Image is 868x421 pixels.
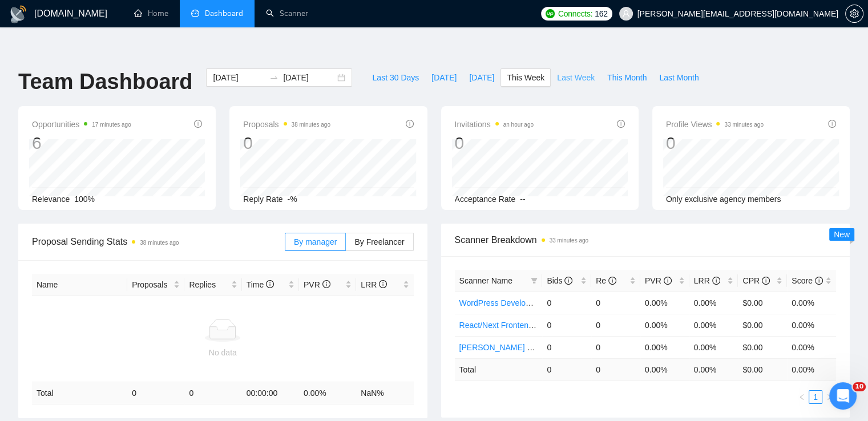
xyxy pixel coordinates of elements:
span: info-circle [194,120,202,128]
td: 0 [591,314,640,336]
td: $0.00 [738,292,787,314]
span: info-circle [608,277,616,285]
iframe: Intercom live chat [829,382,857,410]
div: 0 [243,132,330,154]
span: Re [596,276,616,285]
td: $ 0.00 [738,358,787,380]
span: Bids [547,276,572,285]
span: Last Week [557,71,595,84]
button: left [795,390,809,404]
span: Proposals [243,118,330,131]
td: 0.00% [640,336,689,358]
span: info-circle [564,277,572,285]
td: 0 [542,336,591,358]
span: Profile Views [666,118,764,131]
a: homeHome [134,9,168,18]
button: right [822,390,836,404]
time: 33 minutes ago [550,237,588,244]
span: swap-right [269,73,278,82]
div: No data [37,346,409,359]
time: an hour ago [503,122,534,128]
td: 0.00% [640,292,689,314]
span: info-circle [815,277,823,285]
span: info-circle [664,277,672,285]
td: 0.00% [787,336,836,358]
div: 6 [32,132,131,154]
a: setting [845,9,863,18]
td: 0 [542,292,591,314]
button: [DATE] [425,68,463,87]
td: 0.00% [689,292,738,314]
div: 0 [666,132,764,154]
a: 1 [809,391,822,403]
time: 38 minutes ago [140,240,179,246]
span: Time [247,280,274,289]
span: filter [531,277,538,284]
span: Proposals [132,278,171,291]
td: NaN % [356,382,413,404]
span: Relevance [32,195,70,204]
th: Name [32,274,127,296]
input: Start date [213,71,265,84]
span: info-circle [406,120,414,128]
span: Opportunities [32,118,131,131]
li: Previous Page [795,390,809,404]
td: 0.00 % [787,358,836,380]
span: PVR [304,280,330,289]
span: Connects: [558,7,592,20]
td: Total [455,358,543,380]
span: info-circle [322,280,330,288]
span: info-circle [379,280,387,288]
span: setting [846,9,863,18]
li: 1 [809,390,822,404]
a: searchScanner [266,9,308,18]
span: Only exclusive agency members [666,195,781,204]
span: info-circle [712,277,720,285]
span: Scanner Name [459,276,512,285]
time: 17 minutes ago [92,122,131,128]
span: info-circle [762,277,770,285]
td: 0.00 % [689,358,738,380]
button: Last Month [653,68,705,87]
span: info-circle [828,120,836,128]
span: [DATE] [469,71,494,84]
td: 0 [591,358,640,380]
td: 0 [127,382,184,404]
a: WordPress Development [459,298,548,307]
span: Last 30 Days [372,71,419,84]
span: Scanner Breakdown [455,233,837,247]
span: Proposal Sending Stats [32,234,285,249]
a: [PERSON_NAME] Development [459,343,575,352]
span: This Week [507,71,544,84]
span: -% [288,195,297,204]
td: 00:00:00 [242,382,299,404]
button: This Month [601,68,653,87]
div: 0 [455,132,534,154]
span: CPR [742,276,769,285]
span: PVR [645,276,672,285]
time: 38 minutes ago [292,122,330,128]
span: -- [520,195,525,204]
span: info-circle [266,280,274,288]
span: [DATE] [431,71,457,84]
td: 0.00 % [299,382,356,404]
img: logo [9,5,27,23]
td: 0.00 % [640,358,689,380]
td: 0.00% [640,314,689,336]
span: info-circle [617,120,625,128]
td: Total [32,382,127,404]
span: Acceptance Rate [455,195,516,204]
span: Score [792,276,822,285]
span: By Freelancer [354,237,404,246]
span: 10 [853,382,866,391]
td: 0.00% [689,314,738,336]
span: 100% [74,195,95,204]
span: This Month [607,71,647,84]
span: to [269,73,278,82]
li: Next Page [822,390,836,404]
td: 0.00% [787,314,836,336]
button: Last 30 Days [366,68,425,87]
td: 0 [542,314,591,336]
span: LRR [361,280,387,289]
td: 0 [591,292,640,314]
